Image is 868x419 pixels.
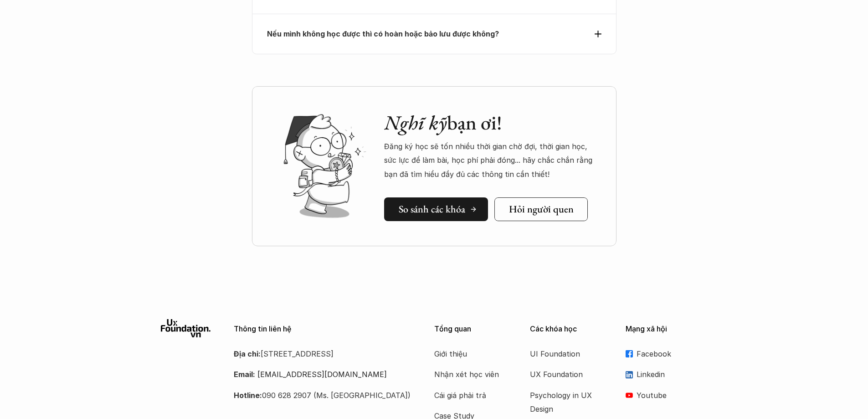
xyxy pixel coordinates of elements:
[234,347,411,361] p: [STREET_ADDRESS]
[234,349,261,358] strong: Địa chỉ:
[434,347,507,361] a: Giới thiệu
[530,367,603,381] a: UX Foundation
[234,388,411,402] p: 090 628 2907 (Ms. [GEOGRAPHIC_DATA])
[637,367,708,381] p: Linkedin
[434,367,507,381] a: Nhận xét học viên
[626,367,708,381] a: Linkedin
[267,29,499,38] strong: Nếu mình không học được thì có hoàn hoặc bảo lưu được không?
[234,370,255,379] strong: Email:
[399,203,465,215] h5: So sánh các khóa
[384,111,598,135] h2: bạn ơi!
[384,197,488,221] a: So sánh các khóa
[257,370,387,379] a: [EMAIL_ADDRESS][DOMAIN_NAME]
[384,109,447,135] em: Nghĩ kỹ
[637,388,708,402] p: Youtube
[530,325,612,333] p: Các khóa học
[384,140,598,181] p: Đăng ký học sẽ tốn nhiều thời gian chờ đợi, thời gian học, sức lực để làm bài, học phí phải đóng....
[626,347,708,361] a: Facebook
[509,203,574,215] h5: Hỏi người quen
[626,325,708,333] p: Mạng xã hội
[530,388,603,416] a: Psychology in UX Design
[434,325,516,333] p: Tổng quan
[530,347,603,361] a: UI Foundation
[494,197,588,221] a: Hỏi người quen
[234,325,411,333] p: Thông tin liên hệ
[434,388,507,402] a: Cái giá phải trả
[637,347,708,361] p: Facebook
[626,388,708,402] a: Youtube
[234,391,262,400] strong: Hotline:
